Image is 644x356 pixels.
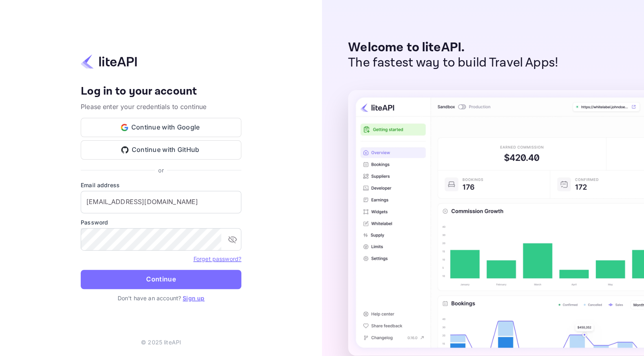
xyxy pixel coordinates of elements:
[183,295,204,301] a: Sign up
[81,102,241,111] p: Please enter your credentials to continue
[81,85,241,99] h4: Log in to your account
[348,40,558,55] p: Welcome to liteAPI.
[81,270,241,289] button: Continue
[348,55,558,71] p: The fastest way to build Travel Apps!
[141,338,181,346] p: © 2025 liteAPI
[224,231,240,247] button: toggle password visibility
[81,181,241,189] label: Email address
[81,140,241,160] button: Continue with GitHub
[81,54,137,69] img: liteapi
[81,118,241,137] button: Continue with Google
[194,255,241,263] a: Forget password?
[81,294,241,302] p: Don't have an account?
[158,166,163,174] p: or
[194,255,241,262] a: Forget password?
[81,218,241,227] label: Password
[81,191,241,213] input: Enter your email address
